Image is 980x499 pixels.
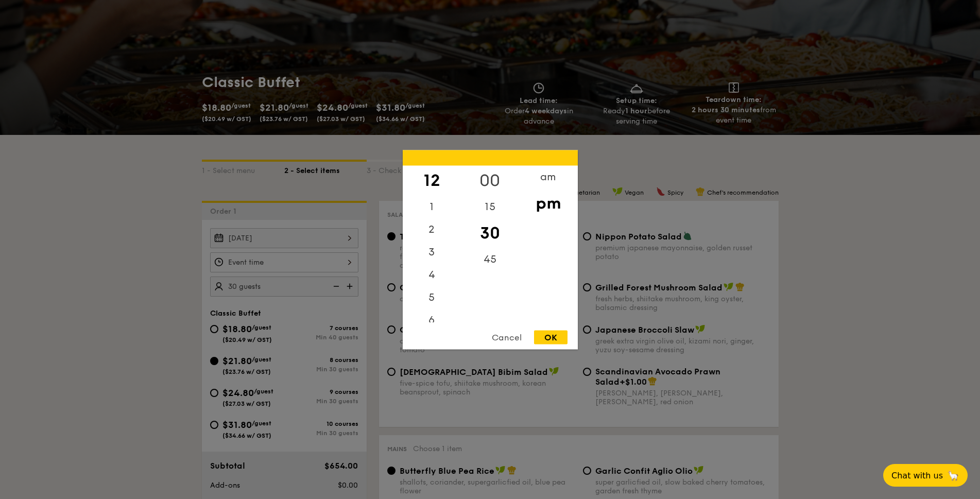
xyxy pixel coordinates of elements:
[403,263,461,286] div: 4
[403,240,461,263] div: 3
[403,165,461,195] div: 12
[534,330,568,344] div: OK
[461,248,519,270] div: 45
[403,308,461,331] div: 6
[883,464,968,487] button: Chat with us🦙
[519,165,577,188] div: am
[461,218,519,248] div: 30
[403,195,461,218] div: 1
[403,218,461,240] div: 2
[891,471,943,480] span: Chat with us
[461,165,519,195] div: 00
[403,286,461,308] div: 5
[947,470,959,481] span: 🦙
[461,195,519,218] div: 15
[482,330,532,344] div: Cancel
[519,188,577,218] div: pm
